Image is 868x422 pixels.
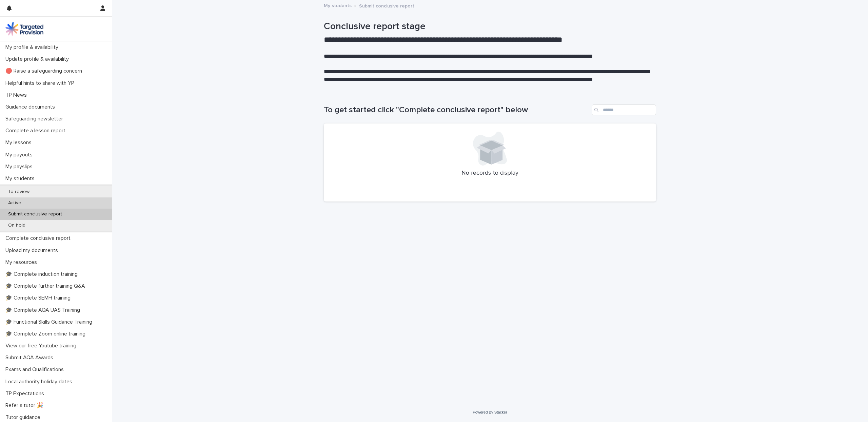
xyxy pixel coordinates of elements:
p: 🎓 Complete SEMH training [3,295,76,301]
p: Complete conclusive report [3,235,76,242]
p: 🎓 Complete further training Q&A [3,283,91,289]
p: To review [3,189,35,195]
p: Active [3,200,27,206]
p: Local authority holiday dates [3,379,78,385]
img: M5nRWzHhSzIhMunXDL62 [5,22,43,36]
p: No records to display [332,170,648,177]
p: Safeguarding newsletter [3,116,68,122]
h1: To get started click "Complete conclusive report" below [324,105,589,115]
p: Tutor guidance [3,414,46,421]
p: My profile & availability [3,44,64,51]
p: Submit conclusive report [359,2,414,9]
a: My students [324,1,352,9]
p: 🎓 Complete induction training [3,271,83,277]
p: On hold [3,223,31,228]
p: Guidance documents [3,104,60,110]
p: 🎓 Complete AQA UAS Training [3,307,85,313]
p: 🎓 Functional Skills Guidance Training [3,319,98,325]
p: TP Expectations [3,390,50,397]
p: Complete a lesson report [3,128,71,134]
p: Submit conclusive report [3,211,67,217]
a: Powered By Stacker [473,410,507,414]
p: My lessons [3,139,37,146]
p: Helpful hints to share with YP [3,80,80,87]
p: Upload my documents [3,247,63,254]
p: Update profile & availability [3,56,74,62]
p: Submit AQA Awards [3,354,59,361]
input: Search [592,104,656,115]
p: Exams and Qualifications [3,366,69,373]
p: TP News [3,92,32,98]
p: 🔴 Raise a safeguarding concern [3,68,87,74]
p: My payouts [3,152,38,158]
p: My resources [3,259,42,266]
p: View our free Youtube training [3,343,82,349]
h1: Conclusive report stage [324,21,656,33]
p: 🎓 Complete Zoom online training [3,331,91,337]
p: My payslips [3,164,38,170]
p: My students [3,175,40,182]
p: Refer a tutor 🎉 [3,402,49,409]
